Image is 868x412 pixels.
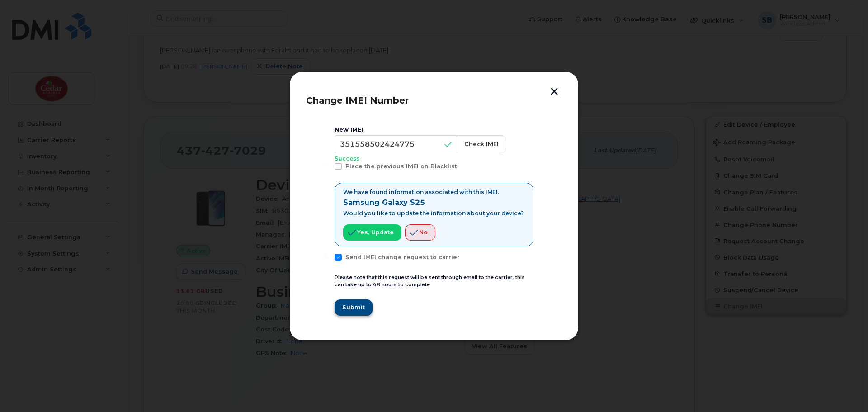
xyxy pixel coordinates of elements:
button: Submit [335,299,373,316]
span: Place the previous IMEI on Blacklist [345,163,457,170]
button: Check IMEI [457,135,506,153]
p: We have found information associated with this IMEI. [343,189,524,196]
span: No [419,228,428,237]
span: Send IMEI change request to carrier [345,254,460,260]
input: Send IMEI change request to carrier [324,254,328,258]
span: Change IMEI Number [306,95,409,106]
button: Yes, update [343,224,401,241]
p: Would you like to update the information about your device? [343,210,524,217]
input: Place the previous IMEI on Blacklist [324,163,328,167]
p: Success [335,155,533,163]
small: Please note that this request will be sent through email to the carrier, this can take up to 48 h... [335,274,525,288]
div: New IMEI [335,126,533,133]
button: No [405,224,435,241]
span: Yes, update [357,228,394,237]
strong: Samsung Galaxy S25 [343,198,425,207]
span: Submit [342,303,365,312]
